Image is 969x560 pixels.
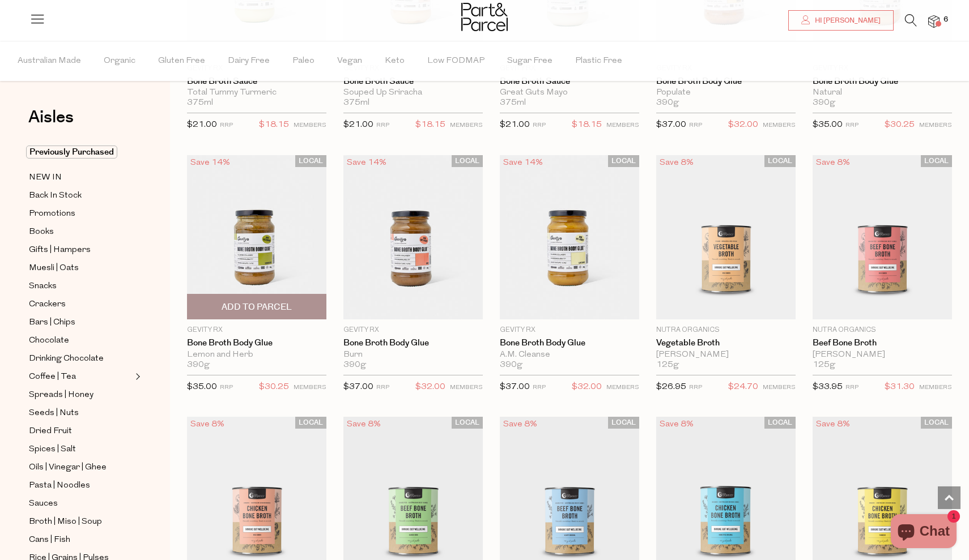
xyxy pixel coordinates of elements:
div: Great Guts Mayo [500,88,639,98]
span: Organic [104,41,135,81]
p: Nutra Organics [813,325,952,335]
a: NEW IN [29,170,132,185]
a: Hi [PERSON_NAME] [788,10,894,31]
span: NEW IN [29,171,62,185]
div: Save 8% [813,155,853,170]
a: Gifts | Hampers [29,243,132,257]
div: Save 8% [187,417,228,432]
span: Keto [385,41,405,81]
small: MEMBERS [763,122,796,129]
a: Bone Broth Sauce [187,76,326,87]
small: MEMBERS [606,384,639,391]
span: 390g [813,98,835,108]
small: RRP [220,384,233,391]
small: RRP [533,122,546,129]
span: LOCAL [921,417,952,429]
span: LOCAL [764,155,796,167]
small: RRP [845,384,858,391]
small: MEMBERS [294,384,326,391]
span: Back In Stock [29,189,82,203]
small: MEMBERS [763,384,796,391]
span: Low FODMAP [427,41,484,81]
p: Gevity RX [343,325,483,335]
a: Dried Fruit [29,424,132,438]
span: 375ml [187,98,213,108]
span: $33.95 [813,383,843,391]
a: Beef Bone Broth [813,338,952,348]
span: Dried Fruit [29,425,72,438]
small: MEMBERS [450,122,483,129]
span: LOCAL [295,155,326,167]
span: Sugar Free [507,41,552,81]
span: Books [29,225,54,239]
a: Spices | Salt [29,442,132,456]
span: 125g [656,360,679,370]
span: Spreads | Honey [29,388,93,402]
p: Gevity RX [500,325,639,335]
span: Muesli | Oats [29,262,79,275]
small: RRP [533,384,546,391]
span: $30.25 [259,380,289,395]
div: Populate [656,88,796,98]
button: Add To Parcel [187,294,326,319]
div: Save 14% [187,155,233,170]
span: Drinking Chocolate [29,352,104,366]
img: Beef Bone Broth [813,155,952,319]
span: $37.00 [656,121,686,129]
span: Snacks [29,280,57,293]
span: Previously Purchased [26,146,117,159]
span: Sauces [29,497,58,511]
a: Muesli | Oats [29,261,132,275]
a: Bone Broth Body Glue [500,338,639,348]
a: Back In Stock [29,189,132,203]
div: Save 8% [656,155,697,170]
span: Promotions [29,207,75,221]
span: LOCAL [764,417,796,429]
small: RRP [689,122,702,129]
span: 390g [500,360,522,370]
span: LOCAL [452,417,483,429]
div: Save 8% [813,417,853,432]
small: RRP [845,122,858,129]
small: MEMBERS [450,384,483,391]
span: $21.00 [187,121,217,129]
small: RRP [689,384,702,391]
div: [PERSON_NAME] [813,350,952,360]
span: Gluten Free [158,41,205,81]
div: Lemon and Herb [187,350,326,360]
a: Bone Broth Sauce [500,76,639,87]
span: Paleo [292,41,314,81]
p: Nutra Organics [656,325,796,335]
span: Oils | Vinegar | Ghee [29,461,107,474]
span: 390g [187,360,210,370]
a: Snacks [29,279,132,293]
span: $26.95 [656,383,686,391]
a: Sauces [29,497,132,511]
small: RRP [376,384,389,391]
span: $32.00 [728,118,758,132]
a: Bone Broth Body Glue [813,76,952,87]
button: Expand/Collapse Coffee | Tea [133,370,141,383]
small: MEMBERS [919,122,952,129]
span: LOCAL [608,155,639,167]
span: $18.15 [572,118,602,132]
img: Bone Broth Body Glue [187,155,326,319]
span: 390g [343,360,366,370]
span: LOCAL [921,155,952,167]
a: Previously Purchased [29,146,132,159]
span: $35.00 [813,121,843,129]
div: A.M. Cleanse [500,350,639,360]
span: $18.15 [415,118,445,132]
div: Save 8% [343,417,384,432]
a: Drinking Chocolate [29,352,132,366]
a: Spreads | Honey [29,388,132,402]
span: Seeds | Nuts [29,407,79,420]
a: Promotions [29,207,132,221]
img: Bone Broth Body Glue [500,155,639,319]
span: Spices | Salt [29,443,76,456]
span: Bars | Chips [29,316,75,330]
a: Coffee | Tea [29,370,132,384]
span: Add To Parcel [222,301,292,313]
a: Aisles [28,109,74,137]
img: Part&Parcel [461,3,508,31]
